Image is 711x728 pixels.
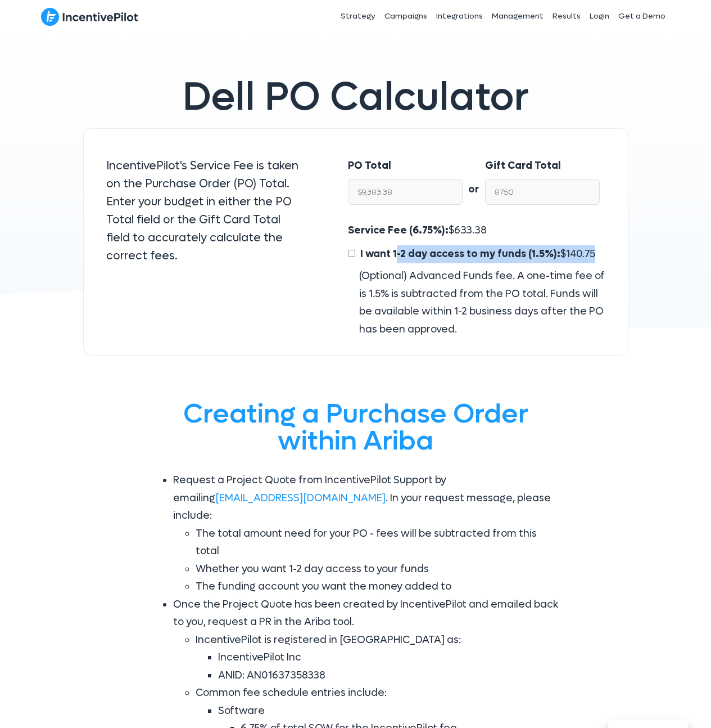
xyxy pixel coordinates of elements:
[348,157,391,175] label: PO Total
[485,157,561,175] label: Gift Card Total
[196,631,561,685] li: IncentivePilot is registered in [GEOGRAPHIC_DATA] as:
[218,667,561,685] li: ANID: AN01637358338
[259,2,671,30] nav: Header Menu
[183,71,529,123] span: Dell PO Calculator
[348,267,605,338] div: (Optional) Advanced Funds fee. A one-time fee of is 1.5% is subtracted from the PO total. Funds w...
[360,248,560,260] span: I want 1-2 day access to my funds (1.5%):
[348,250,355,257] input: I want 1-2 day access to my funds (1.5%):$140.75
[196,578,561,596] li: The funding account you want the money added to
[614,2,670,30] a: Get a Demo
[454,224,487,237] span: 633.38
[173,471,561,596] li: Request a Project Quote from IncentivePilot Support by emailing . In your request message, please...
[487,2,548,30] a: Management
[183,396,528,459] span: Creating a Purchase Order within Ariba
[357,248,595,260] span: $
[463,157,485,199] div: or
[41,7,138,26] img: IncentivePilot
[348,222,605,338] div: $
[336,2,380,30] a: Strategy
[432,2,487,30] a: Integrations
[380,2,432,30] a: Campaigns
[196,525,561,560] li: The total amount need for your PO - fees will be subtracted from this total
[215,492,386,505] a: [EMAIL_ADDRESS][DOMAIN_NAME]
[548,2,585,30] a: Results
[566,248,595,260] span: 140.75
[196,560,561,578] li: Whether you want 1-2 day access to your funds
[585,2,614,30] a: Login
[106,157,304,265] p: IncentivePilot's Service Fee is taken on the Purchase Order (PO) Total. Enter your budget in eith...
[218,649,561,667] li: IncentivePilot Inc
[348,224,449,237] span: Service Fee (6.75%):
